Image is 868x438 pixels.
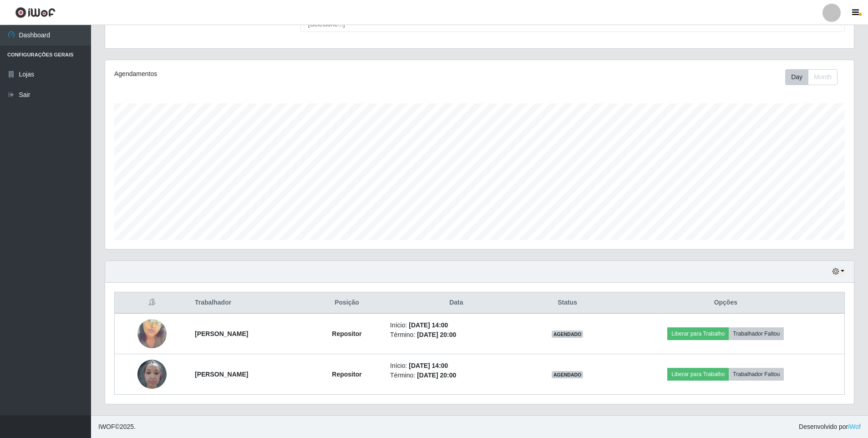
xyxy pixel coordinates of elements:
[417,331,456,338] time: [DATE] 20:00
[390,330,523,340] li: Término:
[528,292,607,314] th: Status
[98,423,115,430] span: IWOF
[390,321,523,330] li: Início:
[729,327,784,340] button: Trabalhador Faltou
[785,69,845,85] div: Toolbar with button groups
[390,361,523,371] li: Início:
[137,308,167,360] img: 1754928869787.jpeg
[409,362,448,369] time: [DATE] 14:00
[114,69,411,79] div: Agendamentos
[385,292,528,314] th: Data
[785,69,838,85] div: First group
[195,371,248,378] strong: [PERSON_NAME]
[808,69,838,85] button: Month
[785,69,808,85] button: Day
[552,331,584,338] span: AGENDADO
[799,422,861,432] span: Desenvolvido por
[98,422,136,432] span: © 2025 .
[552,371,584,378] span: AGENDADO
[390,371,523,380] li: Término:
[332,330,361,337] strong: Repositor
[607,292,845,314] th: Opções
[667,327,729,340] button: Liberar para Trabalho
[409,321,448,329] time: [DATE] 14:00
[417,372,456,379] time: [DATE] 20:00
[15,7,56,18] img: CoreUI Logo
[189,292,309,314] th: Trabalhador
[137,355,167,393] img: 1754258368800.jpeg
[667,368,729,381] button: Liberar para Trabalho
[729,368,784,381] button: Trabalhador Faltou
[309,292,385,314] th: Posição
[848,423,861,430] a: iWof
[195,330,248,337] strong: [PERSON_NAME]
[332,371,361,378] strong: Repositor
